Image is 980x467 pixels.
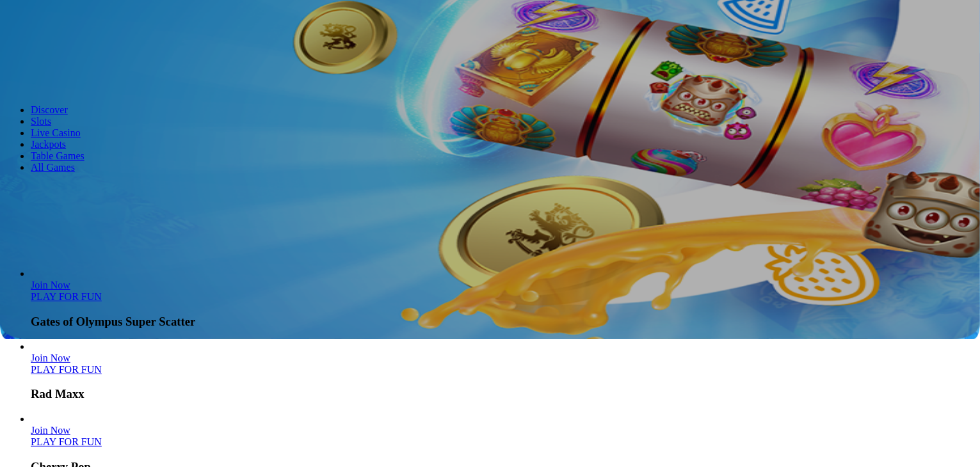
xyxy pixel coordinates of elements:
a: Rad Maxx [31,352,70,363]
a: Gates of Olympus Super Scatter [31,291,102,302]
a: All Games [31,162,75,173]
a: Cherry Pop [31,425,70,436]
a: Jackpots [31,139,66,150]
a: Slots [31,116,51,127]
a: Discover [31,104,68,115]
a: Cherry Pop [31,436,102,447]
header: Lobby [5,83,975,197]
span: Join Now [31,425,70,436]
h3: Rad Maxx [31,387,975,401]
a: Rad Maxx [31,364,102,375]
h3: Gates of Olympus Super Scatter [31,315,975,329]
article: Rad Maxx [31,341,975,402]
article: Gates of Olympus Super Scatter [31,268,975,329]
a: Table Games [31,150,84,161]
a: Live Casino [31,127,81,138]
span: Join Now [31,280,70,290]
a: Gates of Olympus Super Scatter [31,280,70,290]
span: Join Now [31,352,70,363]
nav: Lobby [5,83,975,173]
